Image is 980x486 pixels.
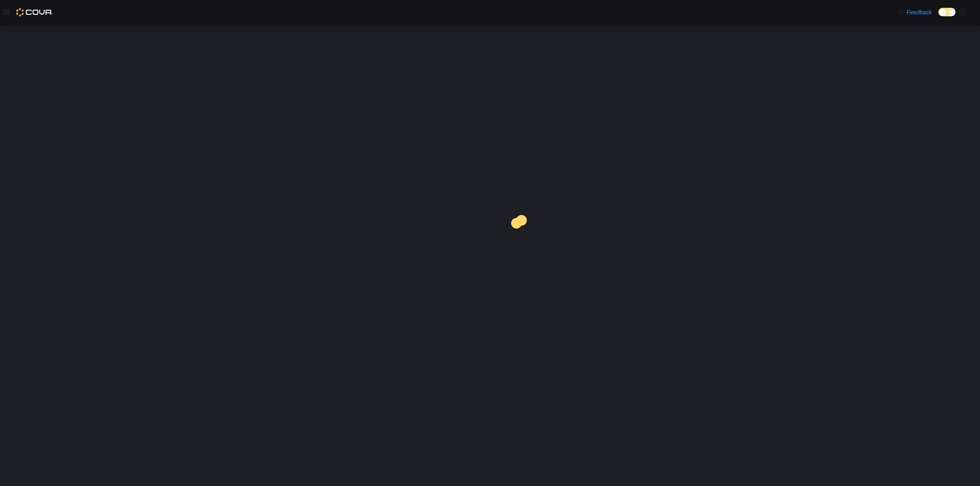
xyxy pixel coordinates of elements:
span: Dark Mode [938,16,939,17]
span: Feedback [907,8,932,16]
img: cova-loader [490,209,551,270]
a: Feedback [894,4,935,20]
img: Cova [16,8,53,16]
input: Dark Mode [938,8,955,16]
